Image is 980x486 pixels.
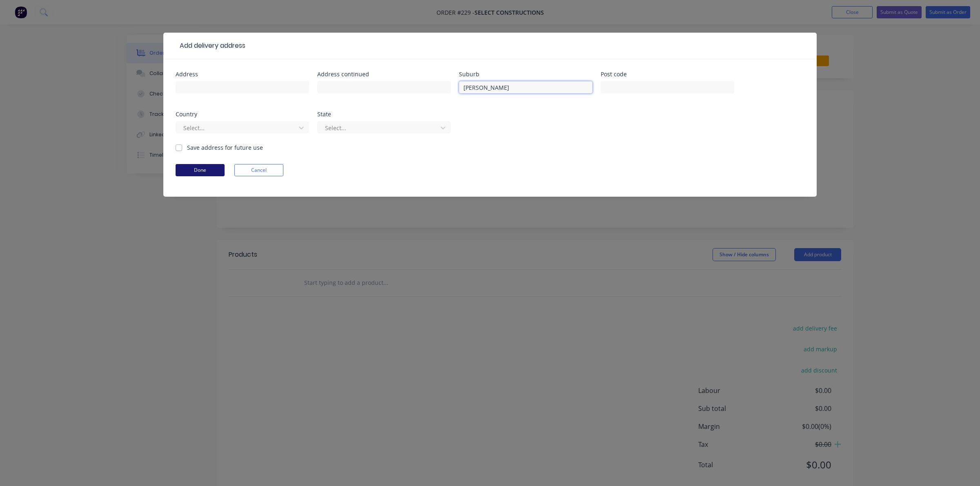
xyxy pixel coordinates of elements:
button: Done [176,164,225,176]
div: State [317,111,451,117]
div: Country [176,111,309,117]
div: Address [176,71,309,77]
div: Suburb [459,71,592,77]
div: Add delivery address [176,41,245,51]
label: Save address for future use [187,143,263,152]
div: Post code [601,71,734,77]
div: Address continued [317,71,451,77]
button: Cancel [234,164,283,176]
